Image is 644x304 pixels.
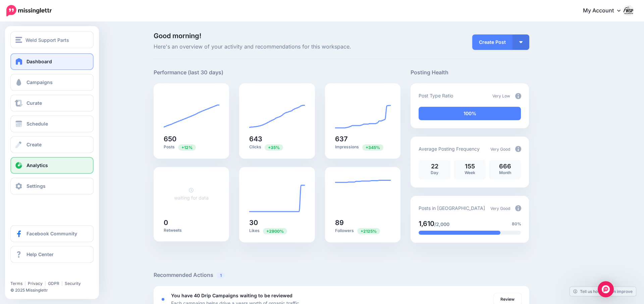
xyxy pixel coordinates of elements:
span: Help Center [26,251,54,257]
span: 1 [217,272,225,279]
a: GDPR [48,281,59,286]
span: | [24,281,26,286]
a: waiting for data [174,187,209,201]
img: arrow-down-white.png [519,41,523,43]
span: Here's an overview of your activity and recommendations for this workspace. [154,43,401,51]
a: Terms [10,281,22,286]
h5: Recommended Actions [154,271,529,279]
span: Previous period: 4 [357,228,380,234]
span: | [45,281,46,286]
span: 80% [512,221,521,227]
a: Create [10,136,94,153]
h5: 30 [249,219,305,226]
h5: 89 [335,219,391,226]
p: 22 [422,163,447,169]
p: Posts [164,144,219,150]
span: Very Good [490,206,510,211]
img: menu.png [15,37,22,43]
span: Curate [26,100,42,106]
div: Open Intercom Messenger [598,281,614,297]
p: Post Type Ratio [419,92,453,99]
p: Likes [249,228,305,234]
span: Previous period: 1 [263,228,287,234]
span: Month [499,170,511,175]
h5: 650 [164,136,219,142]
h5: Performance (last 30 days) [154,68,223,77]
span: Week [465,170,475,175]
span: Weld Support Parts [25,36,69,44]
h5: Posting Health [411,68,529,77]
a: Curate [10,95,94,111]
p: 155 [457,163,482,169]
div: 80% of your posts in the last 30 days have been from Drip Campaigns [419,231,500,235]
span: Settings [26,183,46,189]
img: Missinglettr [6,5,52,16]
img: info-circle-grey.png [515,93,521,99]
span: Campaigns [26,79,53,85]
span: Create [26,142,42,147]
span: Schedule [26,121,48,127]
h5: 637 [335,136,391,142]
span: Previous period: 476 [265,144,283,151]
a: Tell us how we can improve [570,287,636,296]
div: 100% of your posts in the last 30 days have been from Drip Campaigns [419,107,521,120]
a: Analytics [10,157,94,174]
div: <div class='status-dot small red margin-right'></div>Error [162,298,164,301]
span: Day [431,170,438,175]
a: Facebook Community [10,225,94,242]
img: info-circle-grey.png [515,146,521,152]
a: My Account [576,3,634,19]
h5: 0 [164,219,219,226]
b: You have 40 Drip Campaigns waiting to be reviewed [171,293,292,298]
a: Create Post [472,34,513,50]
span: Very Good [490,147,510,152]
span: Previous period: 143 [362,144,383,151]
span: /2,000 [434,221,449,227]
button: Weld Support Parts [10,31,94,48]
p: Posts in [GEOGRAPHIC_DATA] [419,204,485,212]
p: Followers [335,228,391,234]
span: Very Low [492,93,510,98]
p: Clicks [249,144,305,150]
span: Previous period: 580 [178,144,196,151]
a: Help Center [10,246,94,263]
span: | [61,281,63,286]
img: info-circle-grey.png [515,205,521,211]
iframe: Twitter Follow Button [10,271,62,278]
h5: 643 [249,136,305,142]
a: Schedule [10,116,94,132]
a: Privacy [28,281,43,286]
a: Security [65,281,81,286]
span: Dashboard [26,59,52,64]
li: © 2025 Missinglettr [10,287,99,294]
a: Dashboard [10,53,94,70]
a: Campaigns [10,74,94,91]
p: Average Posting Frequency [419,145,480,153]
span: Analytics [26,162,48,168]
span: Good morning! [154,32,201,40]
a: Settings [10,178,94,195]
p: 666 [492,163,518,169]
p: Retweets [164,228,219,233]
p: Impressions [335,144,391,150]
span: Facebook Community [26,231,77,236]
span: 1,610 [419,220,434,228]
